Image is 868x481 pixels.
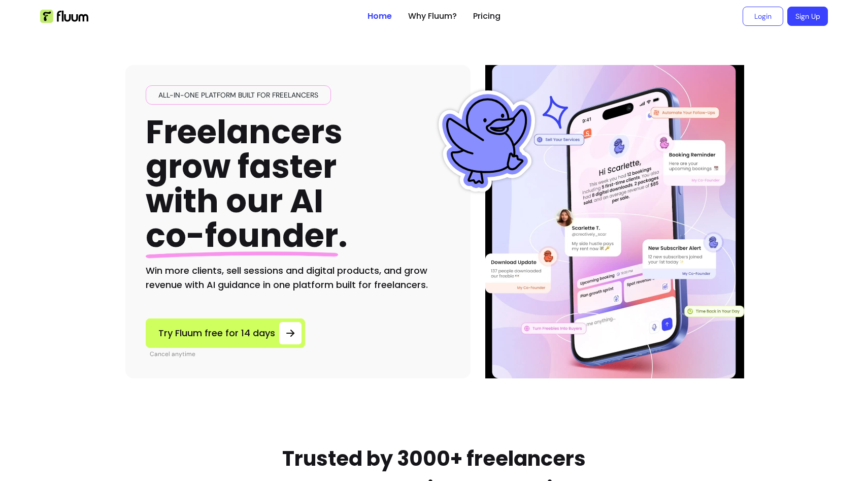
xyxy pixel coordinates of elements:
[487,65,743,378] img: Illustration of Fluum AI Co-Founder on a smartphone, showing solo business performance insights s...
[40,10,88,23] img: Fluum Logo
[154,90,322,100] span: All-in-one platform built for freelancers
[146,115,348,253] h1: Freelancers grow faster with our AI .
[368,10,392,22] a: Home
[436,90,538,192] img: Fluum Duck sticker
[408,10,457,22] a: Why Fluum?
[743,7,783,26] a: Login
[146,318,305,348] a: Try Fluum free for 14 days
[158,326,275,340] span: Try Fluum free for 14 days
[150,350,305,358] p: Cancel anytime
[146,213,338,258] span: co-founder
[787,7,828,26] a: Sign Up
[473,10,500,22] a: Pricing
[146,264,450,292] h2: Win more clients, sell sessions and digital products, and grow revenue with AI guidance in one pl...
